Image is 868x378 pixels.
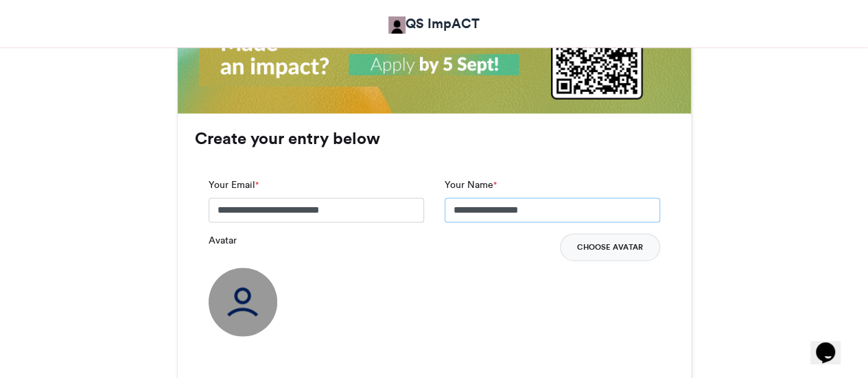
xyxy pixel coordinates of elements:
label: Avatar [209,233,237,248]
h3: Create your entry below [195,130,674,147]
img: user_circle.png [209,268,277,336]
label: Your Name [445,178,497,192]
label: Your Email [209,178,259,192]
button: Choose Avatar [560,233,660,261]
iframe: chat widget [810,323,854,364]
img: QS ImpACT QS ImpACT [388,16,406,34]
a: QS ImpACT [388,14,480,34]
